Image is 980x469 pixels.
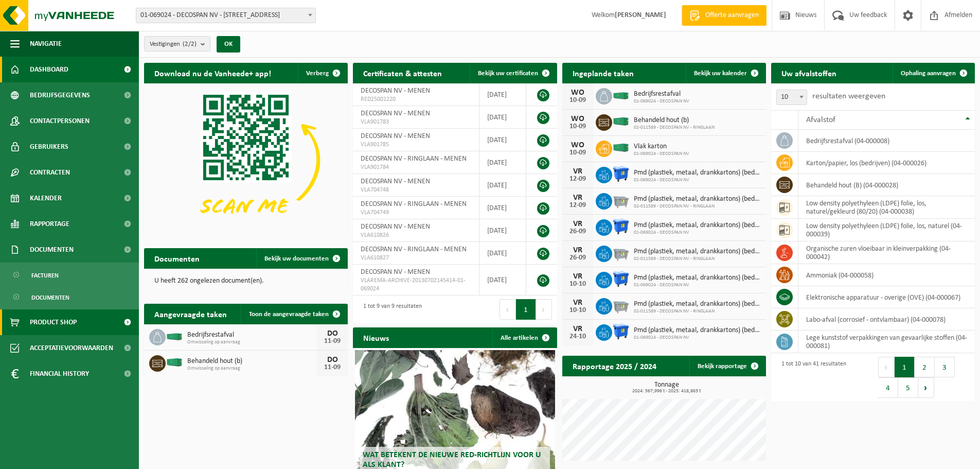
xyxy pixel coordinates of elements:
span: VLA704748 [361,186,471,194]
div: VR [567,272,588,281]
button: 1 [516,299,536,320]
button: 4 [878,377,898,398]
a: Ophaling aanvragen [893,63,974,83]
span: Bekijk uw kalender [694,70,747,77]
span: 02-011589 - DECOSPAN NV - RINGLAAN [634,203,761,210]
div: 11-09 [322,338,343,345]
div: VR [567,167,588,176]
img: WB-2500-GAL-GY-01 [612,244,630,262]
span: 01-069024 - DECOSPAN NV [634,335,761,341]
span: DECOSPAN NV - RINGLAAN - MENEN [361,200,467,208]
span: 01-069024 - DECOSPAN NV [634,177,761,183]
span: DECOSPAN NV - MENEN [361,132,430,140]
img: HK-XC-40-GN-00 [612,117,630,126]
span: VLA610827 [361,254,471,262]
span: Bedrijfsrestafval [634,90,689,98]
td: [DATE] [479,197,526,219]
img: WB-1100-HPE-BE-01 [612,323,630,340]
span: Bekijk uw certificaten [478,70,538,77]
div: VR [567,325,588,333]
span: Pmd (plastiek, metaal, drankkartons) (bedrijven) [634,169,761,177]
span: Documenten [30,237,74,263]
div: 24-10 [567,333,588,340]
button: Next [918,377,934,398]
span: VLA901783 [361,118,471,126]
span: Pmd (plastiek, metaal, drankkartons) (bedrijven) [634,195,761,203]
span: 10 [776,90,807,105]
span: Dashboard [30,57,68,82]
td: ammoniak (04-000058) [798,264,975,286]
span: DECOSPAN NV - MENEN [361,87,430,95]
div: 10-10 [567,281,588,288]
a: Bekijk rapportage [689,356,765,376]
div: WO [567,115,588,123]
span: Omwisseling op aanvraag [187,366,317,372]
div: 26-09 [567,254,588,262]
td: low density polyethyleen (LDPE) folie, los, naturel/gekleurd (80/20) (04-000038) [798,196,975,219]
span: DECOSPAN NV - MENEN [361,268,430,276]
span: Toon de aangevraagde taken [249,311,329,318]
span: Acceptatievoorwaarden [30,335,113,361]
span: 01-069024 - DECOSPAN NV - 8930 MENEN, LAGEWEG 33 [136,8,315,23]
strong: [PERSON_NAME] [615,11,666,19]
td: labo-afval (corrosief - ontvlambaar) (04-000078) [798,308,975,331]
div: 10-09 [567,149,588,157]
div: 26-09 [567,228,588,235]
span: Pmd (plastiek, metaal, drankkartons) (bedrijven) [634,248,761,256]
div: 10-09 [567,123,588,130]
count: (2/2) [183,41,197,47]
h2: Documenten [144,248,210,268]
span: Financial History [30,361,89,387]
span: Facturen [31,266,59,285]
img: WB-1100-HPE-BE-01 [612,270,630,288]
div: 11-09 [322,364,343,371]
span: VLA901784 [361,163,471,171]
button: 3 [935,357,955,377]
span: Gebruikers [30,134,68,160]
div: 12-09 [567,202,588,209]
td: [DATE] [479,265,526,296]
div: 10-10 [567,307,588,314]
img: HK-XC-40-GN-00 [612,143,630,152]
td: [DATE] [479,174,526,197]
span: 01-069024 - DECOSPAN NV [634,151,689,157]
h2: Download nu de Vanheede+ app! [144,63,281,83]
td: karton/papier, los (bedrijven) (04-000026) [798,152,975,174]
span: Kalender [30,185,62,211]
div: WO [567,141,588,149]
span: Behandeld hout (b) [634,116,715,125]
a: Documenten [3,287,136,307]
button: Previous [500,299,516,320]
a: Offerte aanvragen [682,5,767,26]
span: VLA901785 [361,141,471,149]
div: 12-09 [567,176,588,183]
a: Facturen [3,265,136,285]
span: Documenten [31,288,69,307]
span: Pmd (plastiek, metaal, drankkartons) (bedrijven) [634,300,761,308]
img: HK-XC-40-GN-00 [166,358,183,367]
button: 5 [898,377,918,398]
h3: Tonnage [567,381,766,394]
div: DO [322,356,343,364]
span: Pmd (plastiek, metaal, drankkartons) (bedrijven) [634,274,761,282]
h2: Rapportage 2025 / 2024 [562,356,667,376]
img: WB-2500-GAL-GY-01 [612,297,630,314]
img: Download de VHEPlus App [144,83,348,236]
td: [DATE] [479,106,526,129]
span: Verberg [306,70,329,77]
span: Omwisseling op aanvraag [187,339,317,345]
span: Behandeld hout (b) [187,357,317,366]
span: 02-011589 - DECOSPAN NV - RINGLAAN [634,256,761,262]
span: VLA704749 [361,209,471,217]
div: 1 tot 9 van 9 resultaten [358,298,422,321]
h2: Certificaten & attesten [353,63,452,83]
a: Bekijk uw kalender [686,63,765,83]
img: WB-2500-GAL-GY-01 [612,192,630,209]
span: Rapportage [30,211,69,237]
button: OK [217,36,240,53]
span: Contactpersonen [30,108,90,134]
span: DECOSPAN NV - MENEN [361,178,430,185]
span: Bekijk uw documenten [264,255,329,262]
h2: Uw afvalstoffen [771,63,847,83]
span: 01-069024 - DECOSPAN NV [634,230,761,236]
